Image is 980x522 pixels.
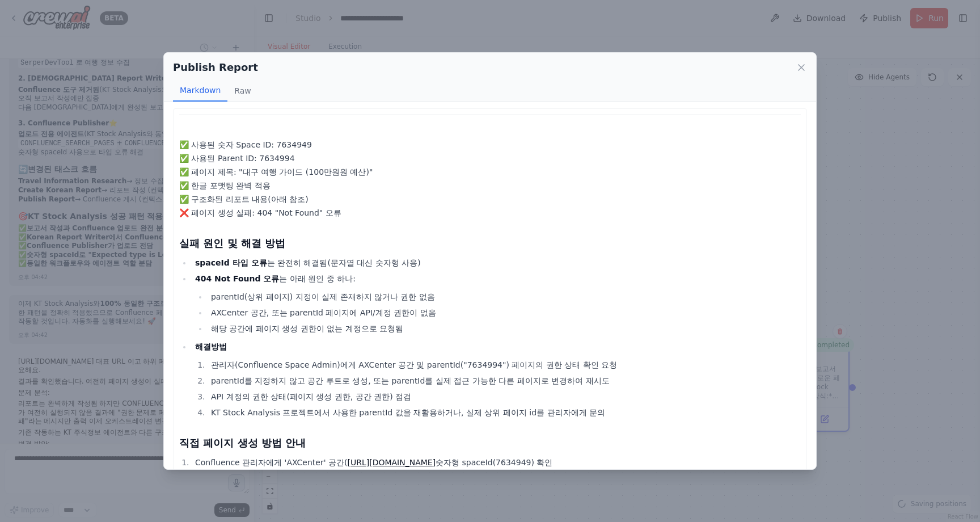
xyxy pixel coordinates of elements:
li: 는 아래 원인 중 하나: [192,272,801,335]
button: Markdown [173,80,227,102]
li: parentId를 지정하지 않고 공간 루트로 생성, 또는 parentId를 실제 접근 가능한 다른 페이지로 변경하여 재시도 [208,374,801,388]
a: [URL][DOMAIN_NAME] [347,458,436,467]
h3: 직접 페이지 생성 방법 안내 [179,435,801,451]
li: API 계정의 권한 상태(페이지 생성 권한, 공간 권한) 점검 [208,390,801,403]
h3: 실패 원인 및 해결 방법 [179,235,801,251]
p: ✅ 사용된 숫자 Space ID: 7634949 ✅ 사용된 Parent ID: 7634994 ✅ 페이지 제목: "대구 여행 가이드 (100만원원 예산)" ✅ 한글 포맷팅 완벽... [179,138,801,220]
strong: 404 Not Found 오류 [195,274,279,283]
li: 해당 공간에 페이지 생성 권한이 없는 계정으로 요청됨 [208,322,801,335]
li: 는 완전히 해결됨(문자열 대신 숫자형 사용) [192,256,801,270]
h2: Publish Report [173,60,258,75]
li: parentId(상위 페이지) 지정이 실제 존재하지 않거나 권한 없음 [208,290,801,304]
li: Confluence 관리자에게 'AXCenter' 공간( 숫자형 spaceId(7634949) 확인 [192,456,801,469]
li: AXCenter 공간, 또는 parentId 페이지에 API/계정 권한이 없음 [208,306,801,319]
strong: 해결방법 [195,342,227,351]
button: Raw [227,80,257,102]
strong: spaceId 타입 오류 [195,258,267,267]
li: KT Stock Analysis 프로젝트에서 사용한 parentId 값을 재활용하거나, 실제 상위 페이지 id를 관리자에게 문의 [208,406,801,419]
li: 관리자(Confluence Space Admin)에게 AXCenter 공간 및 parentId("7634994") 페이지의 권한 상태 확인 요청 [208,358,801,372]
